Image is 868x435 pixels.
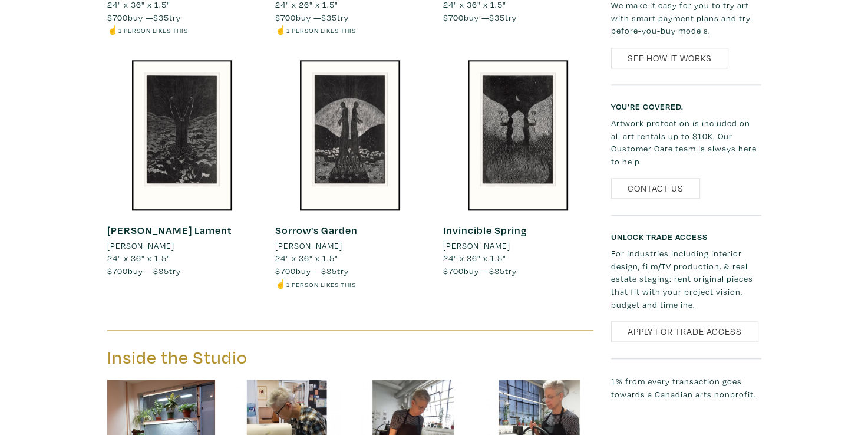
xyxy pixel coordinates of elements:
span: $35 [321,12,336,23]
h3: Inside the Studio [107,347,342,369]
span: $35 [489,12,504,23]
small: 1 person likes this [286,280,355,289]
span: $35 [153,265,169,276]
span: $700 [107,12,128,23]
span: 24" x 36" x 1.5" [443,252,506,263]
span: $35 [489,265,504,276]
h6: You’re covered. [611,101,761,111]
span: $35 [153,12,169,23]
small: 1 person likes this [286,26,355,35]
p: Artwork protection is included on all art rentals up to $10K. Our Customer Care team is always he... [611,117,761,167]
li: [PERSON_NAME] [107,239,174,252]
a: [PERSON_NAME] [443,239,593,252]
span: buy — try [107,12,181,23]
a: [PERSON_NAME] [275,239,425,252]
span: $700 [443,265,463,276]
span: buy — try [275,265,348,276]
p: For industries including interior design, film/TV production, & real estate staging: rent origina... [611,247,761,311]
a: [PERSON_NAME] [107,239,258,252]
small: 1 person likes this [118,26,188,35]
h6: Unlock Trade Access [611,232,761,242]
li: [PERSON_NAME] [443,239,510,252]
span: $700 [443,12,463,23]
span: 24" x 36" x 1.5" [107,252,170,263]
a: Invincible Spring [443,223,526,237]
span: $700 [275,12,295,23]
span: $35 [321,265,336,276]
span: 24" x 36" x 1.5" [275,252,338,263]
a: Contact Us [611,178,700,199]
li: [PERSON_NAME] [275,239,342,252]
a: Sorrow's Garden [275,223,357,237]
p: 1% from every transaction goes towards a Canadian arts nonprofit. [611,375,761,400]
span: buy — try [275,12,348,23]
span: buy — try [443,265,516,276]
li: ☝️ [107,24,258,37]
span: $700 [275,265,295,276]
span: buy — try [107,265,181,276]
a: Apply for Trade Access [611,321,758,342]
a: [PERSON_NAME] Lament [107,223,232,237]
a: See How It Works [611,48,728,68]
span: buy — try [443,12,516,23]
span: $700 [107,265,128,276]
li: ☝️ [275,278,425,291]
li: ☝️ [275,24,425,37]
